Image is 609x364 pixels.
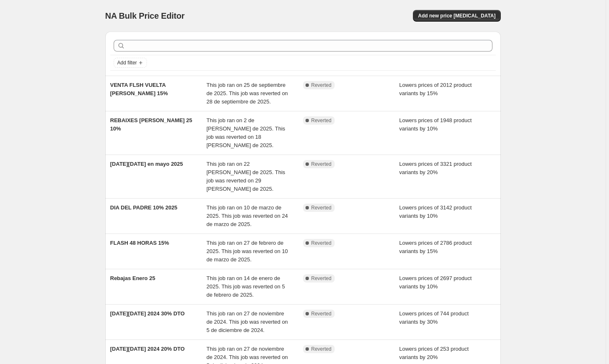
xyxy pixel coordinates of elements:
span: This job ran on 10 de marzo de 2025. This job was reverted on 24 de marzo de 2025. [206,204,288,227]
span: Lowers prices of 2786 product variants by 15% [399,240,472,254]
span: Reverted [311,82,332,89]
span: [DATE][DATE] en mayo 2025 [110,161,183,167]
span: Lowers prices of 2012 product variants by 15% [399,82,472,96]
span: Reverted [311,161,332,167]
button: Add new price [MEDICAL_DATA] [413,10,500,22]
span: Lowers prices of 744 product variants by 30% [399,310,469,325]
span: VENTA FLSH VUELTA [PERSON_NAME] 15% [110,82,168,96]
span: Lowers prices of 2697 product variants by 10% [399,275,472,290]
span: This job ran on 22 [PERSON_NAME] de 2025. This job was reverted on 29 [PERSON_NAME] de 2025. [206,161,285,192]
span: Lowers prices of 1948 product variants by 10% [399,117,472,132]
span: NA Bulk Price Editor [105,11,185,20]
span: Reverted [311,346,332,352]
span: This job ran on 27 de noviembre de 2024. This job was reverted on 5 de diciembre de 2024. [206,310,288,333]
span: [DATE][DATE] 2024 20% DTO [110,346,185,352]
span: Lowers prices of 3142 product variants by 10% [399,204,472,219]
span: This job ran on 25 de septiembre de 2025. This job was reverted on 28 de septiembre de 2025. [206,82,288,105]
span: Reverted [311,117,332,124]
span: REBAIXES [PERSON_NAME] 25 10% [110,117,192,132]
span: FLASH 48 HORAS 15% [110,240,169,246]
span: Add filter [117,59,137,66]
button: Add filter [114,58,147,68]
span: Reverted [311,204,332,211]
span: Rebajas Enero 25 [110,275,155,281]
span: Reverted [311,240,332,246]
span: Add new price [MEDICAL_DATA] [418,12,495,19]
span: [DATE][DATE] 2024 30% DTO [110,310,185,317]
span: Lowers prices of 3321 product variants by 20% [399,161,472,175]
span: This job ran on 27 de febrero de 2025. This job was reverted on 10 de marzo de 2025. [206,240,288,263]
span: Reverted [311,275,332,282]
span: DIA DEL PADRE 10% 2025 [110,204,178,211]
span: This job ran on 2 de [PERSON_NAME] de 2025. This job was reverted on 18 [PERSON_NAME] de 2025. [206,117,285,148]
span: Reverted [311,310,332,317]
span: This job ran on 14 de enero de 2025. This job was reverted on 5 de febrero de 2025. [206,275,285,298]
span: Lowers prices of 253 product variants by 20% [399,346,469,360]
